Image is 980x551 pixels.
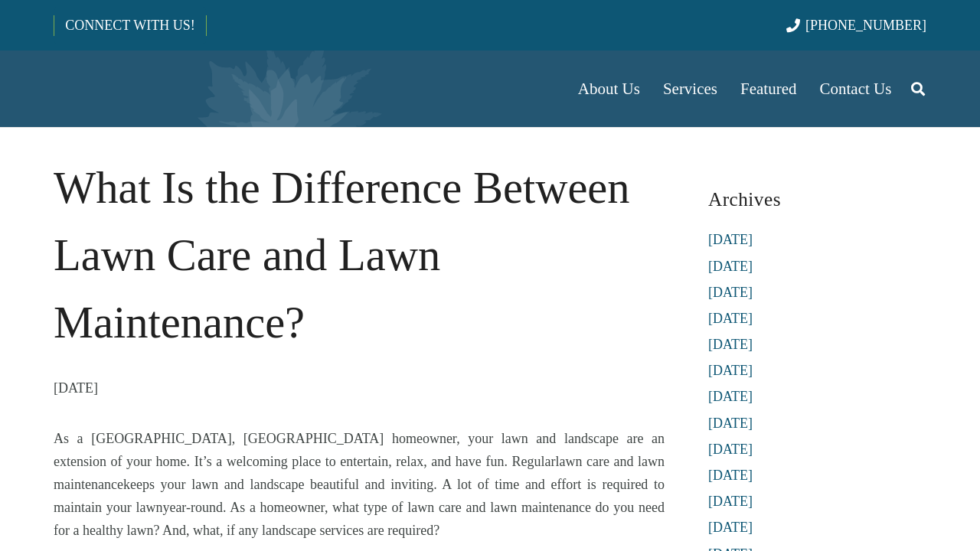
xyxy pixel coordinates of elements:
span: About Us [578,80,640,98]
span: Contact Us [820,80,892,98]
a: About Us [567,51,652,127]
span: [PHONE_NUMBER] [805,18,926,33]
span: As a [GEOGRAPHIC_DATA], [GEOGRAPHIC_DATA] homeowner, your lawn and landscape are an extension of ... [54,431,665,469]
a: [DATE] [708,232,753,247]
span: . As a homeowner, what type of lawn care and lawn maintenance do you need for a healthy lawn? And... [54,500,665,538]
a: Services [652,51,729,127]
a: [DATE] [708,520,753,535]
a: [DATE] [708,337,753,352]
a: Contact Us [808,51,903,127]
a: [DATE] [708,363,753,378]
span: year-round [162,500,223,515]
a: [DATE] [708,416,753,431]
span: Featured [740,80,796,98]
a: [DATE] [708,311,753,326]
a: [DATE] [708,494,753,509]
a: [DATE] [708,285,753,300]
a: [DATE] [708,468,753,483]
h3: Archives [708,182,926,217]
a: [DATE] [708,259,753,274]
span: keeps your lawn and landscape beautiful and inviting. A lot of time and effort is required to mai... [54,477,665,515]
a: [DATE] [708,389,753,404]
a: CONNECT WITH US! [54,7,205,44]
span: Services [663,80,717,98]
a: [PHONE_NUMBER] [786,18,926,33]
a: Search [903,70,933,108]
a: Borst-Logo [54,58,308,119]
a: Featured [729,51,808,127]
h1: What Is the Difference Between Lawn Care and Lawn Maintenance? [54,155,665,356]
time: 17 September 2019 at 08:34:29 America/New_York [54,377,98,399]
a: [DATE] [708,442,753,457]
